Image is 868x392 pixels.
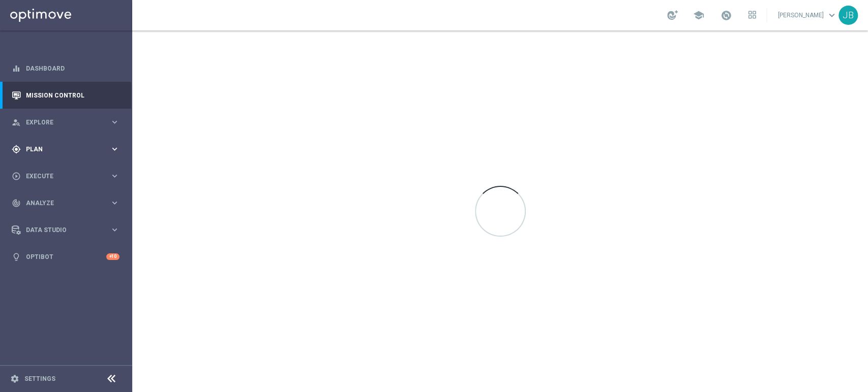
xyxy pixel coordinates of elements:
span: keyboard_arrow_down [826,10,837,21]
span: school [693,10,704,21]
i: person_search [12,118,21,127]
i: keyboard_arrow_right [110,117,119,127]
button: Data Studio keyboard_arrow_right [11,226,120,234]
i: keyboard_arrow_right [110,144,119,154]
div: Execute [12,172,110,181]
span: Plan [26,146,110,152]
a: Dashboard [26,55,119,82]
button: Mission Control [11,91,120,100]
a: Optibot [26,243,106,270]
button: gps_fixed Plan keyboard_arrow_right [11,145,120,153]
i: gps_fixed [12,145,21,154]
div: +10 [106,253,119,260]
button: play_circle_outline Execute keyboard_arrow_right [11,172,120,180]
i: equalizer [12,64,21,73]
button: person_search Explore keyboard_arrow_right [11,118,120,126]
span: Execute [26,173,110,179]
span: Data Studio [26,227,110,233]
div: Analyze [12,199,110,208]
button: equalizer Dashboard [11,64,120,73]
button: lightbulb Optibot +10 [11,253,120,261]
div: Mission Control [12,82,119,109]
div: Data Studio [12,225,110,235]
div: Dashboard [12,55,119,82]
button: track_changes Analyze keyboard_arrow_right [11,199,120,207]
i: keyboard_arrow_right [110,225,119,235]
div: JB [839,6,858,25]
span: Explore [26,119,110,125]
i: track_changes [12,199,21,208]
i: keyboard_arrow_right [110,198,119,208]
div: Optibot [12,243,119,270]
div: Plan [12,145,110,154]
a: Settings [24,376,55,382]
div: Explore [12,118,110,127]
a: Mission Control [26,82,119,109]
i: keyboard_arrow_right [110,171,119,181]
i: play_circle_outline [12,172,21,181]
i: settings [10,374,19,383]
i: lightbulb [12,252,21,262]
a: [PERSON_NAME]keyboard_arrow_down [777,8,839,23]
span: Analyze [26,200,110,206]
